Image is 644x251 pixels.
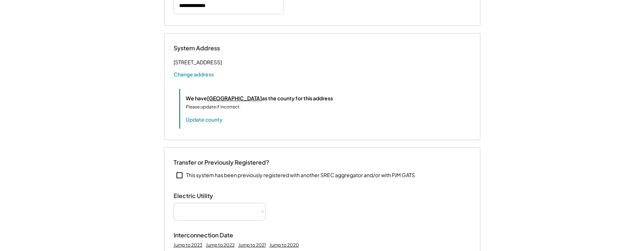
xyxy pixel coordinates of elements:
[186,116,223,123] button: Update county
[238,242,266,248] div: Jump to 2021
[186,94,333,102] div: We have as the county for this address
[174,58,222,67] div: [STREET_ADDRESS]
[174,232,247,239] div: Interconnection Date
[174,159,269,166] div: Transfer or Previously Registered?
[186,172,415,179] div: This system has been previously registered with another SREC aggregator and/or with PJM GATS
[174,71,214,78] button: Change address
[174,44,247,52] div: System Address
[206,242,235,248] div: Jump to 2022
[174,192,247,200] div: Electric Utility
[207,95,262,101] u: [GEOGRAPHIC_DATA]
[270,242,299,248] div: Jump to 2020
[174,242,202,248] div: Jump to 2023
[186,104,241,110] div: Please update if incorrect.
